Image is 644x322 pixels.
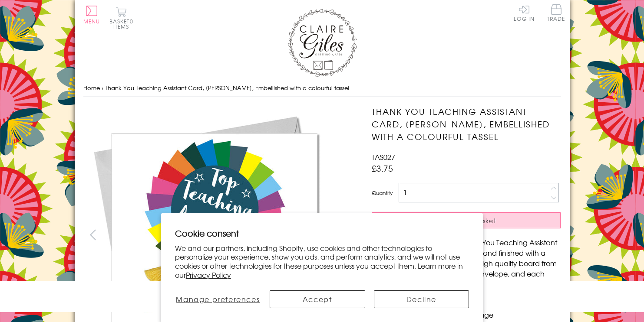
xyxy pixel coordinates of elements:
[547,4,565,21] span: Trade
[372,152,395,162] span: TAS027
[113,17,133,30] span: 0 items
[175,290,261,308] button: Manage preferences
[109,7,133,29] button: Basket0 items
[102,84,103,92] span: ›
[547,4,565,23] a: Trade
[83,79,561,97] nav: breadcrumbs
[175,227,469,239] h2: Cookie consent
[83,17,100,25] span: Menu
[105,84,349,92] span: Thank You Teaching Assistant Card, [PERSON_NAME], Embellished with a colourful tassel
[372,105,561,143] h1: Thank You Teaching Assistant Card, [PERSON_NAME], Embellished with a colourful tassel
[270,290,365,308] button: Accept
[514,4,535,21] a: Log In
[186,270,231,280] a: Privacy Policy
[83,6,100,24] button: Menu
[372,212,561,228] button: Add to Basket
[287,9,357,77] img: Claire Giles Greetings Cards
[83,225,103,244] button: prev
[83,84,100,92] a: Home
[374,290,469,308] button: Decline
[176,294,260,304] span: Manage preferences
[372,189,393,197] label: Quantity
[175,244,469,280] p: We and our partners, including Shopify, use cookies and other technologies to personalize your ex...
[372,162,393,174] span: £3.75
